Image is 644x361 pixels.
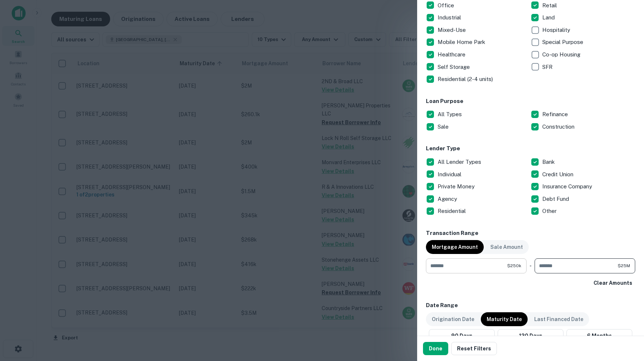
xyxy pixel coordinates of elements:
[542,158,556,166] p: Bank
[542,122,576,131] p: Construction
[566,329,632,342] button: 6 Months
[438,63,471,71] p: Self Storage
[438,195,458,203] p: Agency
[451,342,497,355] button: Reset Filters
[438,182,476,191] p: Private Money
[529,258,532,273] div: -
[607,302,644,338] iframe: Chat Widget
[542,182,594,191] p: Insurance Company
[426,229,635,237] h6: Transaction Range
[542,26,572,34] p: Hospitality
[426,144,635,153] h6: Lender Type
[507,262,521,269] span: $250k
[591,276,635,290] button: Clear Amounts
[438,1,456,10] p: Office
[487,315,522,323] p: Maturity Date
[438,13,463,22] p: Industrial
[432,315,474,323] p: Origination Date
[438,75,494,84] p: Residential (2-4 units)
[426,301,635,310] h6: Date Range
[542,63,554,71] p: SFR
[438,38,487,47] p: Mobile Home Park
[438,207,467,216] p: Residential
[426,97,635,106] h6: Loan Purpose
[498,329,563,342] button: 120 Days
[490,243,523,251] p: Sale Amount
[542,207,558,216] p: Other
[438,50,467,59] p: Healthcare
[438,158,483,166] p: All Lender Types
[542,110,569,119] p: Refinance
[542,195,570,203] p: Debt Fund
[438,122,450,131] p: Sale
[542,13,556,22] p: Land
[542,50,582,59] p: Co-op Housing
[438,26,467,34] p: Mixed-Use
[618,262,630,269] span: $25M
[542,38,585,47] p: Special Purpose
[429,329,495,342] button: 90 Days
[542,1,558,10] p: Retail
[534,315,583,323] p: Last Financed Date
[432,243,478,251] p: Mortgage Amount
[423,342,448,355] button: Done
[438,170,463,179] p: Individual
[542,170,575,179] p: Credit Union
[438,110,463,119] p: All Types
